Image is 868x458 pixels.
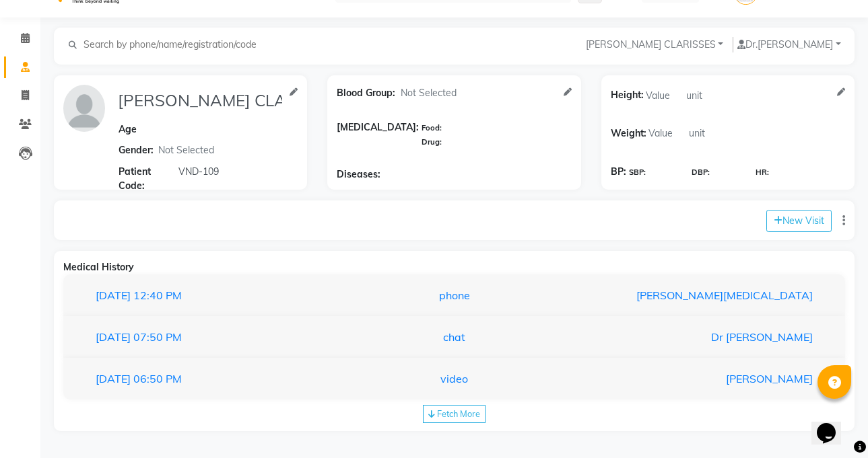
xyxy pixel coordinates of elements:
span: HR: [756,167,769,178]
input: Value [644,85,684,106]
span: Food: [422,123,442,132]
div: [PERSON_NAME][MEDICAL_DATA] [577,287,823,303]
span: Fetch More [437,408,480,419]
button: [PERSON_NAME] CLARISSES [582,37,728,52]
button: Dr.[PERSON_NAME] [733,37,845,52]
span: [DATE] [96,289,131,302]
div: Dr [PERSON_NAME] [577,329,823,345]
button: New Visit [766,210,832,232]
div: Medical History [63,260,845,274]
iframe: chat widget [811,404,855,445]
input: Value [646,123,687,144]
input: unit [684,85,725,106]
span: Diseases: [337,167,380,182]
div: chat [331,329,577,345]
button: [DATE]07:50 PMchatDr [PERSON_NAME] [77,324,832,350]
span: [MEDICAL_DATA]: [337,120,419,149]
div: phone [331,287,577,303]
input: Patient Code [176,161,284,182]
input: Search by phone/name/registration/code [82,37,267,52]
span: Dr. [737,38,758,50]
span: 12:40 PM [133,289,182,302]
span: Age [119,123,137,135]
button: [DATE]12:40 PMphone[PERSON_NAME][MEDICAL_DATA] [77,282,832,308]
img: profile [63,85,105,132]
span: Gender: [119,143,154,157]
span: Patient Code: [119,165,176,193]
span: Height: [611,85,644,106]
div: [PERSON_NAME] [577,371,823,387]
span: BP: [611,165,626,179]
button: [DATE]06:50 PMvideo[PERSON_NAME] [77,366,832,391]
span: 07:50 PM [133,330,182,344]
span: Blood Group: [337,86,395,100]
span: 06:50 PM [133,372,182,385]
div: video [331,371,577,387]
span: SBP: [629,167,646,178]
span: [DATE] [96,372,131,385]
span: Drug: [422,137,442,147]
span: [DATE] [96,330,131,344]
span: DBP: [692,167,710,178]
input: unit [687,123,727,144]
input: Name [116,85,285,116]
span: Weight: [611,123,646,144]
